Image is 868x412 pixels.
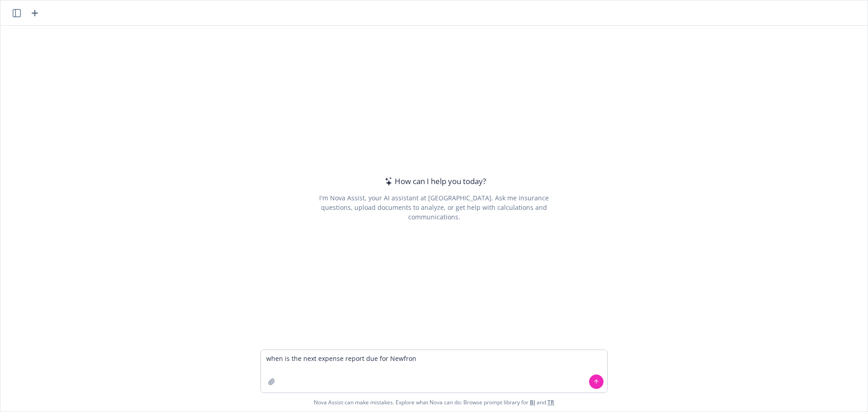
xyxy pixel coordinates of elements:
[4,393,864,412] span: Nova Assist can make mistakes. Explore what Nova can do: Browse prompt library for and
[382,175,486,187] div: How can I help you today?
[547,398,554,406] a: TR
[261,350,607,393] textarea: when is the next expense report due for Newfron
[530,398,535,406] a: BI
[307,193,561,222] div: I'm Nova Assist, your AI assistant at [GEOGRAPHIC_DATA]. Ask me insurance questions, upload docum...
